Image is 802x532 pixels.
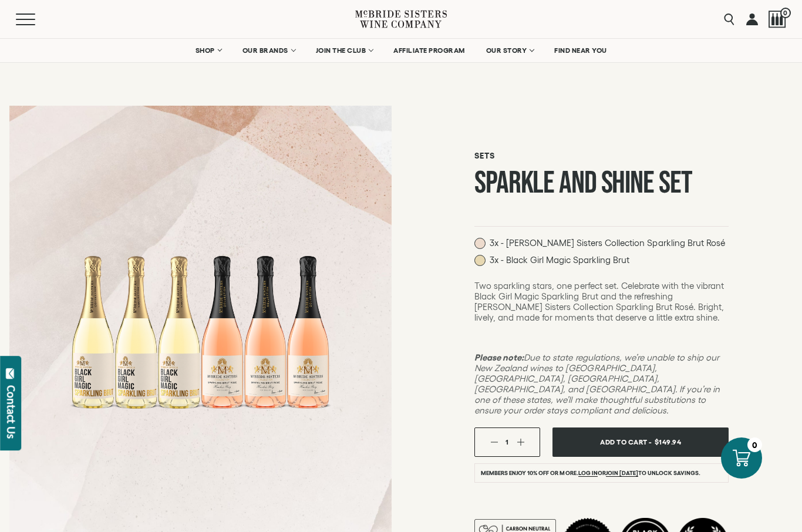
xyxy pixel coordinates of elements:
div: Contact Us [5,385,17,439]
a: OUR STORY [478,39,541,62]
span: 3x - Black Girl Magic Sparkling Brut [490,255,630,265]
a: SHOP [188,39,229,62]
strong: Please note: [474,352,524,362]
h1: Sparkle and Shine Set [474,168,729,198]
span: AFFILIATE PROGRAM [393,46,465,55]
span: Add To Cart - [600,433,652,450]
a: Log in [578,470,598,477]
span: JOIN THE CLUB [316,46,366,55]
p: Two sparkling stars, one perfect set. Celebrate with the vibrant Black Girl Magic Sparkling Brut ... [474,281,729,323]
span: 3x - [PERSON_NAME] Sisters Collection Sparkling Brut Rosé [490,238,725,248]
div: 0 [747,437,762,452]
button: Add To Cart - $149.94 [552,427,729,457]
a: AFFILIATE PROGRAM [386,39,473,62]
h6: Sets [474,151,729,161]
button: Mobile Menu Trigger [16,14,58,25]
a: JOIN THE CLUB [308,39,380,62]
span: OUR STORY [486,46,527,55]
span: $149.94 [655,433,682,450]
span: OUR BRANDS [242,46,288,55]
span: 1 [506,438,508,446]
li: Members enjoy 10% off or more. or to unlock savings. [474,463,729,483]
a: FIND NEAR YOU [547,39,615,62]
a: join [DATE] [606,470,638,477]
span: SHOP [196,46,215,55]
span: FIND NEAR YOU [554,46,607,55]
span: 0 [780,8,791,18]
a: OUR BRANDS [235,39,302,62]
em: Due to state regulations, we’re unable to ship our New Zealand wines to [GEOGRAPHIC_DATA], [GEOGR... [474,352,720,415]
